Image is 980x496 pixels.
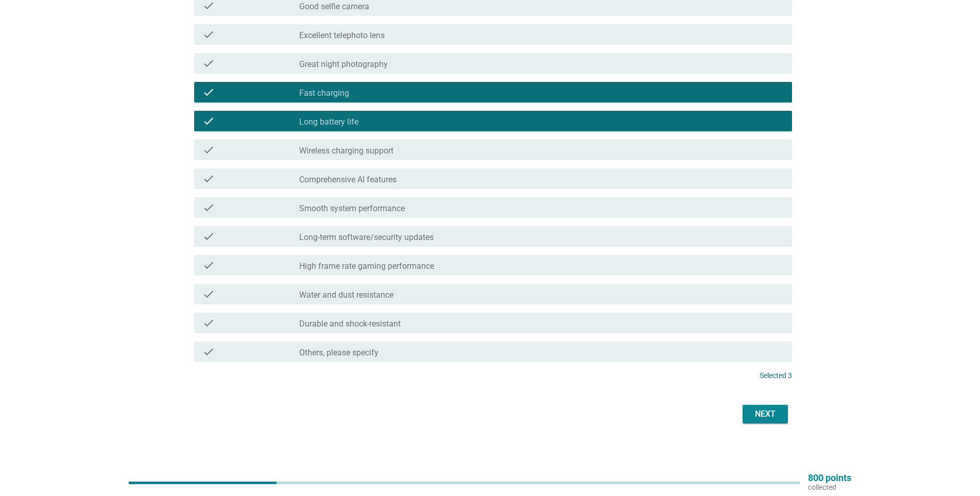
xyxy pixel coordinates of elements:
i: check [202,57,215,70]
label: Water and dust resistance [299,290,393,300]
button: Next [743,405,788,423]
p: collected [808,483,851,492]
p: 800 points [808,473,851,483]
i: check [202,115,215,127]
i: check [202,201,215,214]
label: Long-term software/security updates [299,232,434,243]
label: Durable and shock-resistant [299,319,401,329]
label: Others, please specify [299,348,379,358]
label: Fast charging [299,88,349,98]
label: Long battery life [299,117,358,127]
i: check [202,259,215,271]
label: Comprehensive AI features [299,175,397,185]
i: check [202,317,215,329]
i: check [202,288,215,300]
i: check [202,28,215,41]
i: check [202,86,215,98]
label: High frame rate gaming performance [299,261,434,271]
div: Next [751,408,780,420]
i: check [202,346,215,358]
label: Smooth system performance [299,203,405,214]
i: check [202,230,215,243]
label: Great night photography [299,59,388,70]
p: Selected 3 [760,370,792,381]
label: Wireless charging support [299,146,393,156]
label: Good selfie camera [299,2,369,12]
i: check [202,173,215,185]
i: check [202,144,215,156]
label: Excellent telephoto lens [299,30,385,41]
